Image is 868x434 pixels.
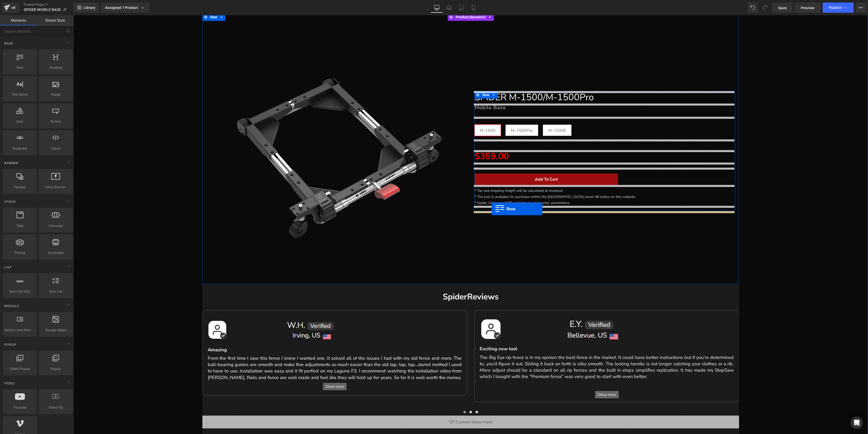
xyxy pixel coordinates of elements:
font: SPIDER M-1500/M-1500Pro [401,76,520,88]
span: M-1500E [475,110,493,120]
span: Button [40,119,71,124]
span: Row [408,76,417,83]
span: Before and After Images [5,327,35,333]
span: Text Block [5,92,35,97]
font: Mobile Base [401,89,433,96]
a: SpiderReviews [369,276,425,287]
span: Youtube [5,405,35,410]
span: Heading [40,65,71,70]
span: M-1500Pro [437,110,459,120]
span: Row [5,65,35,70]
span: Preview [801,5,815,10]
span: Icon List [40,289,71,294]
span: Hero Banner [40,184,71,190]
button: Redo [760,3,770,13]
span: Show more [252,369,271,374]
span: M-1500 [406,110,422,120]
a: Show more [522,376,545,383]
span: The Big Eye rip fence is in my opinion the best fence in the market. It could have better instruc... [406,339,660,365]
span: Video Popup [5,366,35,371]
span: Exciting new tool [406,330,444,337]
span: Popup [40,366,71,371]
a: New Library [74,3,99,13]
div: Assigned 1 Product [105,5,145,10]
a: Show more [249,368,273,375]
span: Add To Cart [461,161,484,167]
span: Module [4,303,20,308]
span: Accordion [40,250,71,255]
span: Popup [4,342,17,347]
span: Parallax [5,184,35,190]
button: Undo [748,3,758,13]
button: Publish [823,3,854,13]
span: Save [778,5,787,10]
span: Liquid [40,146,71,151]
a: Tablet [455,3,467,13]
span: Icon [5,119,35,124]
span: Carousel [40,223,71,228]
span: SPIDER MOBILE BASE [24,8,61,12]
span: Base [4,41,14,46]
span: Spider [369,276,394,287]
span: * Tax and shipping freight will be calculated at checkout [401,173,489,178]
span: List [4,265,12,270]
a: Mobile [467,3,480,13]
span: Image [40,92,71,97]
button: Add To Cart [401,158,545,170]
button: More [856,3,866,13]
a: v6 [2,3,20,13]
a: Preview [795,3,821,13]
a: Global Style [37,15,74,25]
div: v6 [10,4,17,11]
span: * The tool is available for purchase within the [GEOGRAPHIC_DATA] lower 48 states on this website. [401,179,562,184]
a: Laptop [443,3,455,13]
span: Show more [524,377,543,382]
span: Reviews [394,276,425,287]
span: Banner [4,161,19,165]
span: Stack [4,199,16,204]
img: Spider Mobile Base [133,6,393,266]
a: Desktop [431,3,443,13]
span: Video [4,381,15,386]
span: Icon List Hoz [5,289,35,294]
span: Publish [829,6,842,10]
div: Open Intercom Messenger [851,417,863,429]
span: Video Bg [40,405,71,410]
span: Google Maps [40,327,71,333]
span: $359.00 [401,135,435,147]
span: From the first time I saw this fence I knew I wanted one. It solved all of the issues I had with ... [134,340,388,365]
a: Expand / Collapse [417,76,424,83]
span: Separator [5,146,35,151]
a: Product Pages [24,3,74,7]
span: Tabs [5,223,35,228]
span: Amazing [134,331,153,338]
span: Library [83,5,95,10]
span: * Spider Series are NOT available in accessories' promotions. [401,185,497,190]
span: Pricing [5,250,35,255]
